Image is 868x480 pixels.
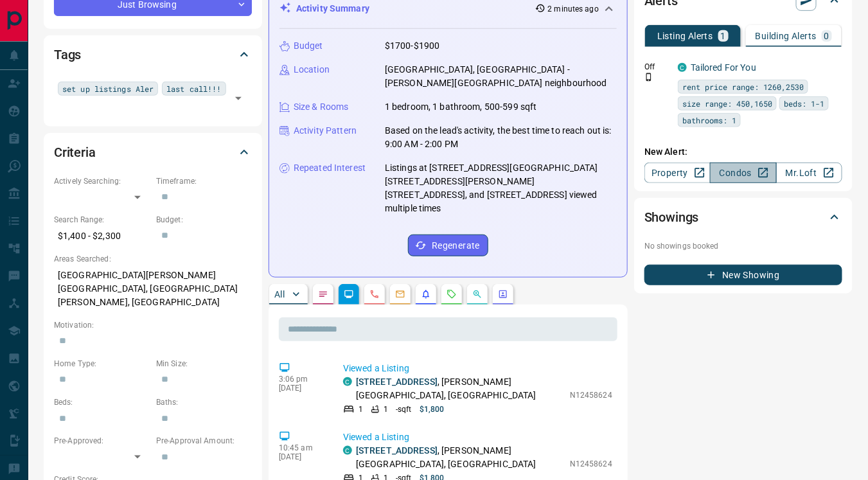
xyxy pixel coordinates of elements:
span: bathrooms: 1 [682,114,736,127]
svg: Push Notification Only [644,73,653,82]
p: Listings at [STREET_ADDRESS][GEOGRAPHIC_DATA][STREET_ADDRESS][PERSON_NAME][STREET_ADDRESS], and [... [385,161,617,215]
p: $1,800 [420,404,445,415]
h2: Criteria [54,142,96,163]
span: set up listings Aler [62,82,154,95]
p: No showings booked [644,240,842,252]
p: New Alert: [644,145,842,159]
p: Viewed a Listing [343,362,612,375]
p: 1 [721,31,726,40]
button: Regenerate [408,235,488,256]
p: N12458624 [570,458,612,470]
svg: Listing Alerts [421,289,431,299]
p: All [274,290,285,299]
span: size range: 450,1650 [682,97,772,110]
p: N12458624 [570,389,612,401]
p: 2 minutes ago [548,3,599,15]
p: Motivation: [54,319,252,331]
p: [DATE] [279,452,324,461]
h2: Tags [54,44,81,65]
p: Min Size: [156,358,252,369]
p: Size & Rooms [294,100,349,114]
p: 1 [384,404,388,415]
p: Location [294,63,330,76]
div: condos.ca [678,63,687,72]
div: Showings [644,202,842,233]
p: [GEOGRAPHIC_DATA], [GEOGRAPHIC_DATA] - [PERSON_NAME][GEOGRAPHIC_DATA] neighbourhood [385,63,617,90]
a: Tailored For You [691,62,756,73]
p: Activity Summary [296,2,369,15]
span: last call!!! [166,82,221,95]
p: Building Alerts [756,31,817,40]
p: Search Range: [54,214,150,226]
p: Timeframe: [156,175,252,187]
div: Tags [54,39,252,70]
p: Activity Pattern [294,124,357,138]
div: condos.ca [343,446,352,455]
a: [STREET_ADDRESS] [356,377,438,387]
p: 0 [824,31,829,40]
p: Viewed a Listing [343,431,612,444]
p: , [PERSON_NAME][GEOGRAPHIC_DATA], [GEOGRAPHIC_DATA] [356,375,563,402]
p: - sqft [396,404,412,415]
p: Repeated Interest [294,161,366,175]
p: [DATE] [279,384,324,393]
p: Off [644,61,670,73]
p: Pre-Approval Amount: [156,435,252,447]
svg: Agent Actions [498,289,508,299]
p: Beds: [54,396,150,408]
svg: Notes [318,289,328,299]
p: Budget [294,39,323,53]
p: $1700-$1900 [385,39,439,53]
p: $1,400 - $2,300 [54,226,150,247]
p: , [PERSON_NAME][GEOGRAPHIC_DATA], [GEOGRAPHIC_DATA] [356,444,563,471]
svg: Emails [395,289,405,299]
h2: Showings [644,207,699,227]
p: Listing Alerts [657,31,713,40]
p: 1 [359,404,363,415]
p: Actively Searching: [54,175,150,187]
p: 10:45 am [279,443,324,452]
p: Pre-Approved: [54,435,150,447]
p: Home Type: [54,358,150,369]
span: rent price range: 1260,2530 [682,80,804,93]
p: Budget: [156,214,252,226]
a: Mr.Loft [776,163,842,183]
span: beds: 1-1 [784,97,824,110]
p: Areas Searched: [54,253,252,265]
p: 1 bedroom, 1 bathroom, 500-599 sqft [385,100,537,114]
button: Open [229,89,247,107]
svg: Calls [369,289,380,299]
button: New Showing [644,265,842,285]
p: Baths: [156,396,252,408]
p: Based on the lead's activity, the best time to reach out is: 9:00 AM - 2:00 PM [385,124,617,151]
svg: Requests [447,289,457,299]
a: [STREET_ADDRESS] [356,445,438,456]
a: Property [644,163,711,183]
div: condos.ca [343,377,352,386]
svg: Opportunities [472,289,483,299]
p: 3:06 pm [279,375,324,384]
a: Condos [710,163,776,183]
svg: Lead Browsing Activity [344,289,354,299]
p: [GEOGRAPHIC_DATA][PERSON_NAME][GEOGRAPHIC_DATA], [GEOGRAPHIC_DATA][PERSON_NAME], [GEOGRAPHIC_DATA] [54,265,252,313]
div: Criteria [54,137,252,168]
